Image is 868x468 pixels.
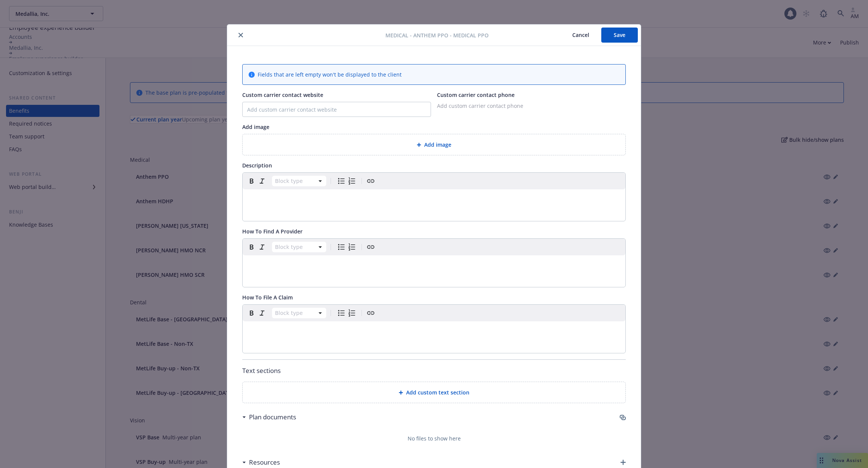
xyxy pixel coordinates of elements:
h3: Plan documents [249,412,296,422]
input: Add custom carrier contact website [243,102,431,117]
span: Add image [424,141,451,149]
button: Numbered list [347,176,357,186]
button: Italic [257,308,267,318]
button: Bold [246,176,257,186]
button: Save [601,28,638,43]
div: Plan documents [242,412,296,422]
button: Cancel [560,28,601,43]
div: toggle group [336,242,357,252]
span: Fields that are left empty won't be displayed to the client [258,71,402,78]
span: Custom carrier contact phone [437,91,515,98]
span: How To File A Claim [242,294,293,301]
span: Add image [242,123,269,130]
button: Numbered list [347,308,357,318]
p: No files to show here [408,434,461,442]
h3: Resources [249,457,280,467]
button: Bold [246,308,257,318]
p: Text sections [242,366,626,376]
button: Block type [272,242,326,252]
button: Bulleted list [336,308,347,318]
button: Block type [272,176,326,186]
button: Bulleted list [336,176,347,186]
div: editable markdown [243,189,625,207]
button: Create link [365,176,376,186]
span: Medical - Anthem PPO - Medical PPO [385,31,489,39]
div: toggle group [336,176,357,186]
button: Numbered list [347,242,357,252]
button: Italic [257,242,267,252]
div: Resources [242,457,280,467]
button: Block type [272,308,326,318]
input: Add custom carrier contact phone [437,102,626,110]
div: Add image [242,134,626,155]
button: Create link [365,242,376,252]
span: How To Find A Provider [242,228,303,235]
span: Add custom text section [406,388,469,396]
div: editable markdown [243,255,625,273]
div: toggle group [336,308,357,318]
button: Italic [257,176,267,186]
span: Description [242,162,272,169]
div: Add custom text section [242,382,626,403]
button: Create link [365,308,376,318]
div: editable markdown [243,321,625,339]
button: Bold [246,242,257,252]
button: close [236,31,245,40]
button: Bulleted list [336,242,347,252]
span: Custom carrier contact website [242,91,323,98]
